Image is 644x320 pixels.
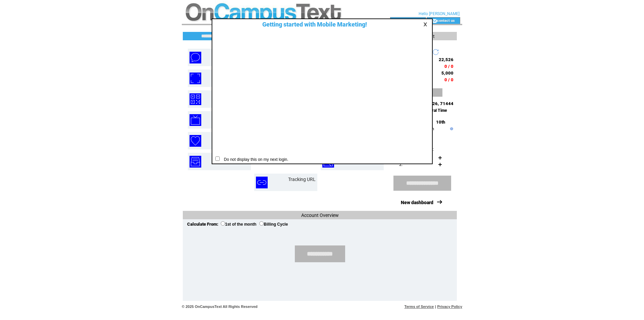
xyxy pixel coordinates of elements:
span: 0 / 0 [444,77,453,82]
img: birthday-wishes.png [190,135,201,147]
input: Billing Cycle [259,221,264,226]
img: account_icon.gif [400,18,406,24]
span: 0 / 0 [444,64,453,69]
span: © 2025 OnCampusText All Rights Reserved [182,305,258,309]
span: 5,000 [441,71,453,76]
span: 10th [436,120,445,125]
span: 2. [399,162,402,167]
img: text-blast.png [190,52,201,63]
img: help.gif [448,127,453,130]
img: mobile-coupons.png [190,73,201,84]
img: inbox.png [190,156,201,168]
span: 76626, 71444 [424,101,453,106]
span: | [435,305,436,309]
span: Calculate From: [187,222,218,227]
a: Tracking URL [288,177,316,182]
img: tracking-url.png [256,177,268,188]
span: Do not display this on my next login. [221,157,288,162]
a: Privacy Policy [437,305,462,309]
span: Getting started with Mobile Marketing! [256,21,367,28]
label: 1st of the month [221,222,256,227]
input: 1st of the month [221,221,225,226]
img: qr-codes.png [190,93,201,105]
span: Central Time [423,108,447,113]
a: New dashboard [401,200,433,205]
a: Terms of Service [405,305,434,309]
label: Billing Cycle [259,222,288,227]
img: contact_us_icon.gif [432,18,437,24]
span: 22,526 [439,57,453,62]
span: Account Overview [301,213,339,218]
span: Hello [PERSON_NAME] [419,11,460,16]
img: text-to-screen.png [190,114,201,126]
a: contact us [437,18,455,22]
